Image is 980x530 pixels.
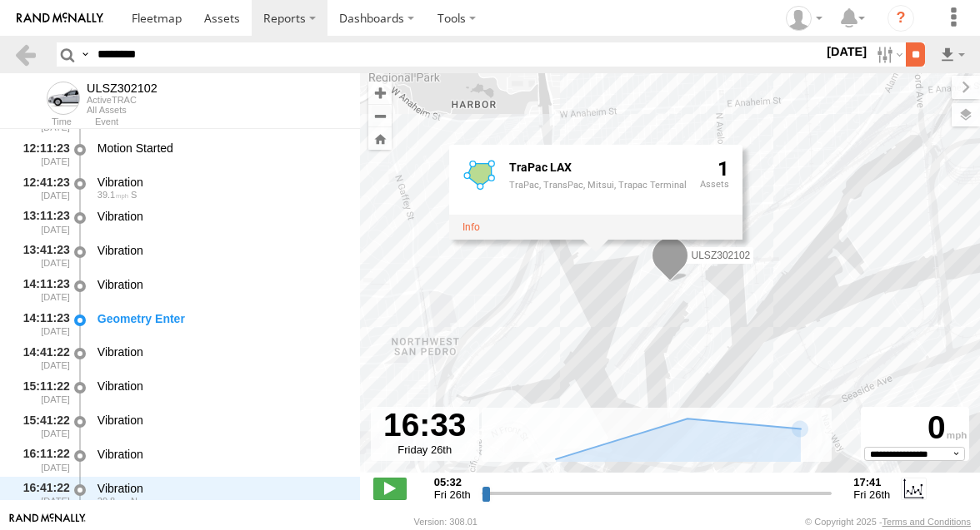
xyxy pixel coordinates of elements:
[853,488,890,501] span: Fri 26th Sep 2025
[97,496,128,506] span: 29.8
[414,517,477,527] div: Version: 308.01
[887,5,914,32] i: ?
[368,82,392,104] button: Zoom in
[13,118,72,126] div: Time
[373,478,407,499] label: Play/Stop
[509,181,687,191] div: TraPac, TransPac, Mitsui, Trapac Terminal
[97,243,344,258] div: Vibration
[97,209,344,224] div: Vibration
[938,42,967,67] label: Export results as...
[13,42,37,67] a: Back to previous Page
[13,172,72,203] div: 12:41:23 [DATE]
[97,311,344,326] div: Geometry Enter
[87,105,157,115] div: All Assets
[9,513,86,530] a: Visit our Website
[13,410,72,441] div: 15:41:22 [DATE]
[805,517,971,527] div: © Copyright 2025 -
[434,476,471,488] strong: 05:32
[853,476,890,488] strong: 17:41
[87,82,157,95] div: ULSZ302102 - View Asset History
[13,309,72,339] div: 14:11:23 [DATE]
[823,42,870,61] label: [DATE]
[78,42,92,67] label: Search Query
[13,240,72,271] div: 13:41:23 [DATE]
[13,138,72,169] div: 12:11:23 [DATE]
[97,413,344,428] div: Vibration
[97,277,344,292] div: Vibration
[97,481,344,496] div: Vibration
[509,161,687,173] div: Fence Name - TraPac LAX
[780,6,828,31] div: Zulema McIntosch
[13,478,72,509] div: 16:41:22 [DATE]
[13,343,72,374] div: 14:41:22 [DATE]
[97,379,344,394] div: Vibration
[692,250,751,261] span: ULSZ302102
[13,376,72,407] div: 15:11:22 [DATE]
[97,447,344,462] div: Vibration
[97,190,128,200] span: 39.1
[17,12,103,24] img: rand-logo.svg
[882,517,971,527] a: Terms and Conditions
[700,157,729,211] div: 1
[87,95,157,105] div: ActiveTRAC
[97,175,344,190] div: Vibration
[870,42,906,67] label: Search Filter Options
[95,118,360,126] div: Event
[863,409,967,447] div: 0
[13,206,72,237] div: 13:11:23 [DATE]
[131,190,137,200] span: Heading: 193
[97,141,344,156] div: Motion Started
[131,496,137,506] span: Heading: 18
[368,104,392,127] button: Zoom out
[13,444,72,475] div: 16:11:22 [DATE]
[13,275,72,305] div: 14:11:23 [DATE]
[462,220,480,232] a: View fence details
[368,127,392,150] button: Zoom Home
[97,344,344,359] div: Vibration
[434,488,471,501] span: Fri 26th Sep 2025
